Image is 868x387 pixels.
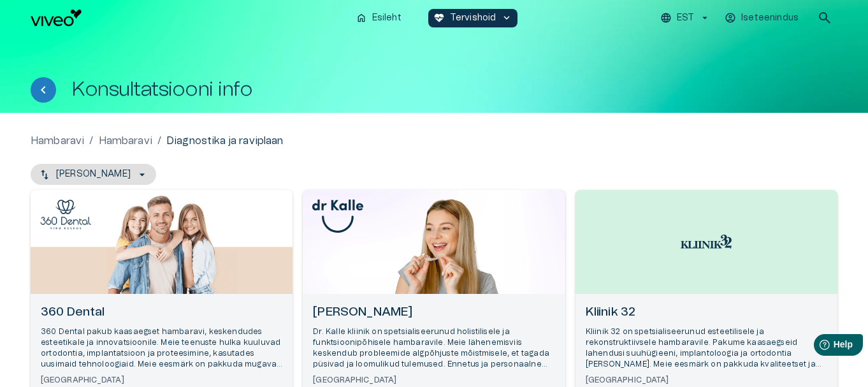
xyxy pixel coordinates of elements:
[372,11,401,25] p: Esileht
[658,9,712,27] button: EST
[428,9,518,27] button: ecg_heartTervishoidkeyboard_arrow_down
[450,11,496,25] p: Tervishoid
[812,5,837,31] button: open search modal
[31,164,156,185] button: [PERSON_NAME]
[41,326,282,370] p: 360 Dental pakub kaasaegset hambaravi, keskendudes esteetikale ja innovatsioonile. Meie teenuste ...
[89,133,93,149] p: /
[41,304,282,321] h6: 360 Dental
[681,235,732,249] img: Kliinik 32 logo
[166,133,284,149] p: Diagnostika ja raviplaan
[769,329,868,365] iframe: Help widget launcher
[723,9,802,27] button: Iseteenindus
[99,133,152,149] a: Hambaravi
[741,11,799,25] p: Iseteenindus
[31,133,84,149] a: Hambaravi
[56,168,131,181] p: [PERSON_NAME]
[586,326,827,370] p: Kliinik 32 on spetsialiseerunud esteetilisele ja rekonstruktiivsele hambaravile. Pakume kaasaegse...
[586,304,827,321] h6: Kliinik 32
[71,78,252,101] h1: Konsultatsiooni info
[31,10,82,26] img: Viveo logo
[313,304,554,321] h6: [PERSON_NAME]
[433,12,445,24] span: ecg_heart
[41,375,282,386] h6: [GEOGRAPHIC_DATA]
[677,11,694,25] p: EST
[356,12,367,24] span: home
[31,77,56,103] button: Tagasi
[157,133,161,149] p: /
[586,375,827,386] h6: [GEOGRAPHIC_DATA]
[817,10,832,26] span: search
[312,200,363,233] img: dr Kalle logo
[313,375,554,386] h6: [GEOGRAPHIC_DATA]
[313,326,554,370] p: Dr. Kalle kliinik on spetsialiseerunud holistilisele ja funktsioonipõhisele hambaravile. Meie läh...
[31,10,345,26] a: Navigate to homepage
[501,12,512,24] span: keyboard_arrow_down
[351,9,408,27] button: homeEsileht
[40,200,91,230] img: 360 Dental logo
